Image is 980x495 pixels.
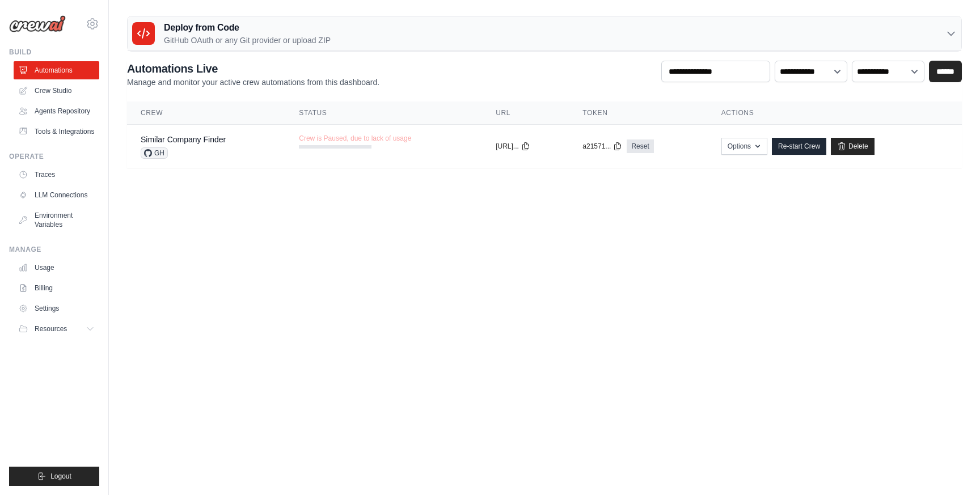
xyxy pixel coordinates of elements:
span: Crew is Paused, due to lack of usage [299,134,411,143]
a: Re-start Crew [772,138,826,155]
button: Options [721,138,767,155]
a: Crew Studio [14,82,99,100]
a: Usage [14,259,99,277]
p: Manage and monitor your active crew automations from this dashboard. [127,77,379,88]
th: Crew [127,101,285,125]
a: Similar Company Finder [141,135,226,144]
h3: Deploy from Code [164,21,331,35]
th: Token [569,101,707,125]
a: Agents Repository [14,102,99,120]
a: Automations [14,61,99,79]
a: Delete [831,138,875,155]
a: Reset [627,139,653,153]
th: URL [482,101,569,125]
div: Build [9,48,99,57]
a: Settings [14,299,99,318]
div: Manage [9,245,99,254]
a: Billing [14,279,99,297]
a: Traces [14,166,99,184]
button: a21571... [582,142,622,151]
div: Operate [9,152,99,161]
img: Logo [9,15,66,32]
th: Actions [708,101,962,125]
th: Status [285,101,482,125]
button: Logout [9,467,99,486]
span: GH [141,147,168,159]
button: Resources [14,320,99,338]
a: Environment Variables [14,206,99,234]
p: GitHub OAuth or any Git provider or upload ZIP [164,35,331,46]
a: Tools & Integrations [14,122,99,141]
a: LLM Connections [14,186,99,204]
span: Logout [50,472,71,481]
h2: Automations Live [127,61,379,77]
span: Resources [35,324,67,333]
